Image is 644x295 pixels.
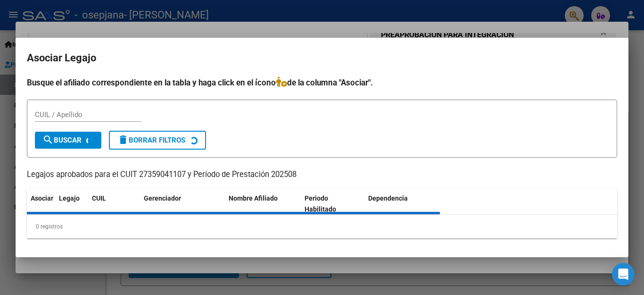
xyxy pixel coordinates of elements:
button: Buscar [35,132,101,149]
p: Legajos aprobados para el CUIT 27359041107 y Período de Prestación 202508 [27,169,617,181]
span: Borrar Filtros [117,136,185,144]
button: Borrar Filtros [109,131,206,150]
span: Buscar [42,136,82,144]
span: Gerenciador [144,194,181,202]
mat-icon: search [42,134,54,145]
datatable-header-cell: Periodo Habilitado [301,188,364,219]
span: Legajo [59,194,80,202]
div: 0 registros [27,215,617,238]
span: Asociar [31,194,53,202]
datatable-header-cell: Nombre Afiliado [225,188,301,219]
mat-icon: delete [117,134,129,145]
h2: Asociar Legajo [27,49,617,67]
span: Periodo Habilitado [305,194,336,213]
datatable-header-cell: CUIL [88,188,140,219]
div: Open Intercom Messenger [612,263,635,286]
datatable-header-cell: Gerenciador [140,188,225,219]
datatable-header-cell: Legajo [55,188,88,219]
span: CUIL [92,194,106,202]
h4: Busque el afiliado correspondiente en la tabla y haga click en el ícono de la columna "Asociar". [27,76,617,89]
span: Nombre Afiliado [229,194,278,202]
span: Dependencia [368,194,408,202]
datatable-header-cell: Asociar [27,188,55,219]
datatable-header-cell: Dependencia [364,188,440,219]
